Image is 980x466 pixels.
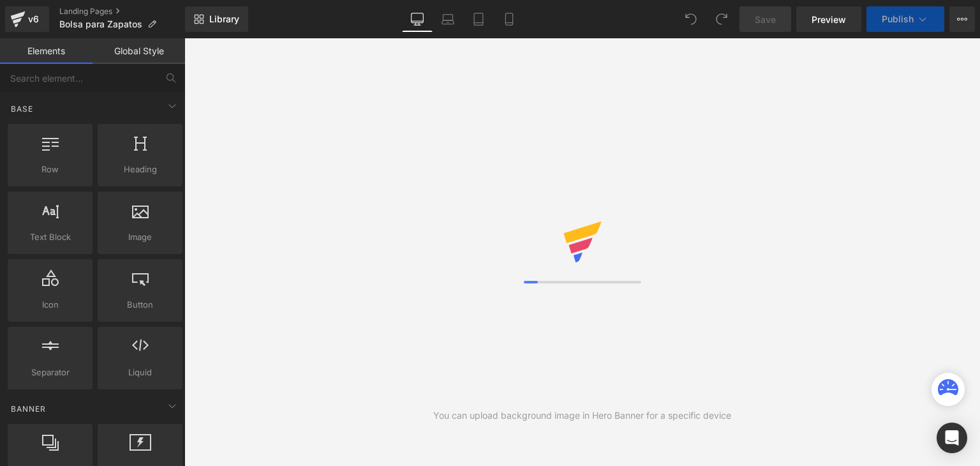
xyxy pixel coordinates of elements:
span: Heading [101,163,179,176]
a: Mobile [494,6,524,32]
span: Separator [11,366,89,379]
span: Icon [11,298,89,312]
a: Global Style [93,38,185,64]
span: Preview [812,13,846,26]
span: Button [101,298,179,312]
span: Save [755,13,776,26]
a: New Library [185,6,248,32]
span: Bolsa para Zapatos [59,19,142,29]
div: You can upload background image in Hero Banner for a specific device [433,409,731,423]
a: Landing Pages [59,6,185,17]
a: Tablet [463,6,494,32]
button: More [949,6,975,32]
span: Banner [10,403,47,415]
a: Laptop [433,6,463,32]
button: Redo [709,6,734,32]
span: Liquid [101,366,179,379]
button: Undo [678,6,704,32]
div: Open Intercom Messenger [937,423,967,453]
span: Image [101,230,179,244]
a: v6 [5,6,49,32]
span: Base [10,103,34,115]
span: Library [209,13,239,25]
a: Preview [796,6,861,32]
span: Row [11,163,89,176]
div: v6 [26,11,41,27]
button: Publish [866,6,944,32]
span: Publish [882,14,914,24]
span: Text Block [11,230,89,244]
a: Desktop [402,6,433,32]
